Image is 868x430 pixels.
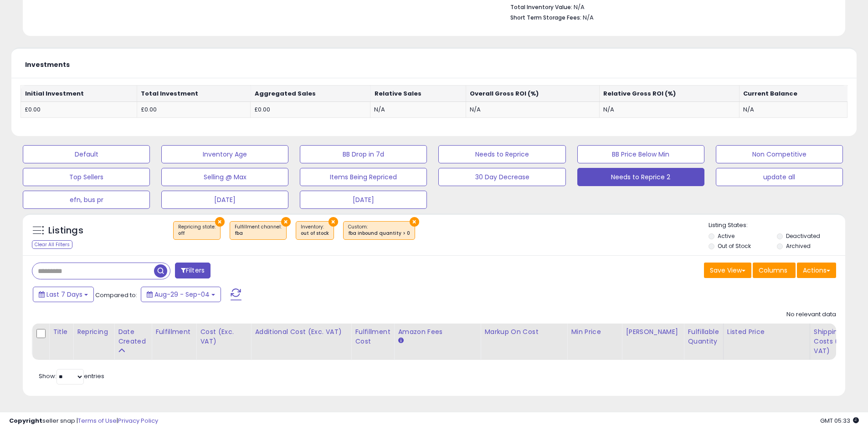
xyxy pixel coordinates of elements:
[235,230,282,237] div: fba
[510,3,572,11] b: Total Inventory Value:
[281,217,291,227] button: ×
[300,191,427,209] button: [DATE]
[688,327,719,346] div: Fulfillable Quantity
[118,327,148,346] div: Date Created
[466,86,599,102] th: Overall Gross ROI (%)
[797,263,836,278] button: Actions
[718,242,751,250] label: Out of Stock
[718,232,734,240] label: Active
[759,266,787,275] span: Columns
[484,327,563,337] div: Markup on Cost
[137,101,250,118] td: £0.00
[410,217,419,227] button: ×
[77,327,110,337] div: Repricing
[753,263,796,278] button: Columns
[235,223,282,237] span: Fulfillment channel :
[481,324,567,360] th: The percentage added to the cost of goods (COGS) that forms the calculator for Min & Max prices.
[21,101,137,118] td: £0.00
[599,86,739,102] th: Relative Gross ROI (%)
[95,291,137,299] span: Compared to:
[716,145,843,163] button: Non Competitive
[300,145,427,163] button: BB Drop in 7d
[355,327,390,346] div: Fulfillment Cost
[820,416,859,425] span: 2025-09-12 05:33 GMT
[716,168,843,186] button: update all
[301,230,329,237] div: out of stock
[510,14,581,21] b: Short Term Storage Fees:
[571,327,618,337] div: Min Price
[510,1,829,12] li: N/A
[78,416,117,425] a: Terms of Use
[23,191,150,209] button: efn, bus pr
[786,242,811,250] label: Archived
[626,327,680,337] div: [PERSON_NAME]
[301,223,329,237] span: Inventory :
[466,101,599,118] td: N/A
[577,145,704,163] button: BB Price Below Min
[348,223,410,237] span: Custom:
[577,168,704,186] button: Needs to Reprice 2
[155,327,192,337] div: Fulfillment
[200,327,247,346] div: Cost (Exc. VAT)
[161,145,288,163] button: Inventory Age
[9,416,42,425] strong: Copyright
[814,327,861,356] div: Shipping Costs (Exc. VAT)
[398,327,477,337] div: Amazon Fees
[39,372,104,380] span: Show: entries
[348,230,410,237] div: fba inbound quantity > 0
[438,168,565,186] button: 30 Day Decrease
[727,327,806,337] div: Listed Price
[178,223,216,237] span: Repricing state :
[709,221,845,230] p: Listing States:
[300,168,427,186] button: Items Being Repriced
[329,217,338,227] button: ×
[251,101,370,118] td: £0.00
[53,327,69,337] div: Title
[175,263,211,278] button: Filters
[118,416,158,425] a: Privacy Policy
[215,217,225,227] button: ×
[23,168,150,186] button: Top Sellers
[25,61,70,68] h5: Investments
[599,101,739,118] td: N/A
[251,86,370,102] th: Aggregated Sales
[33,287,94,302] button: Last 7 Days
[786,232,820,240] label: Deactivated
[32,240,72,249] div: Clear All Filters
[48,224,83,237] h5: Listings
[370,101,466,118] td: N/A
[9,417,158,425] div: seller snap | |
[704,263,751,278] button: Save View
[46,290,82,299] span: Last 7 Days
[137,86,250,102] th: Total Investment
[739,86,847,102] th: Current Balance
[21,86,137,102] th: Initial Investment
[438,145,565,163] button: Needs to Reprice
[398,337,403,345] small: Amazon Fees.
[786,310,836,319] div: No relevant data
[161,191,288,209] button: [DATE]
[370,86,466,102] th: Relative Sales
[583,13,594,22] span: N/A
[739,101,847,118] td: N/A
[23,145,150,163] button: Default
[161,168,288,186] button: Selling @ Max
[141,287,221,302] button: Aug-29 - Sep-04
[178,230,216,237] div: off
[154,290,210,299] span: Aug-29 - Sep-04
[255,327,347,337] div: Additional Cost (Exc. VAT)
